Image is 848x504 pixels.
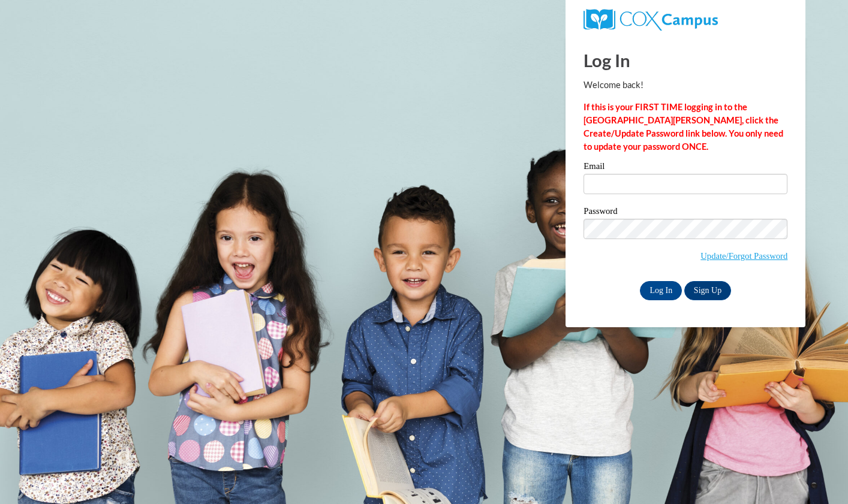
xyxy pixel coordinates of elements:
h1: Log In [584,48,787,73]
input: Log In [640,281,682,300]
a: Update/Forgot Password [700,251,787,261]
img: COX Campus [584,9,717,31]
p: Welcome back! [584,79,787,92]
a: COX Campus [584,14,717,24]
strong: If this is your FIRST TIME logging in to the [GEOGRAPHIC_DATA][PERSON_NAME], click the Create/Upd... [584,102,783,152]
label: Password [584,207,787,219]
a: Sign Up [684,281,731,300]
label: Email [584,162,787,174]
